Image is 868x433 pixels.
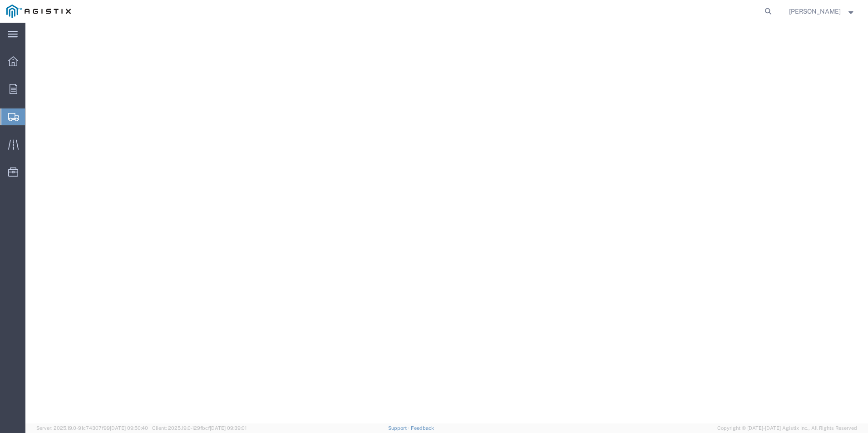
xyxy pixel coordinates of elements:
a: Feedback [411,425,434,431]
span: Client: 2025.19.0-129fbcf [152,425,247,431]
button: [PERSON_NAME] [789,6,856,17]
span: Copyright © [DATE]-[DATE] Agistix Inc., All Rights Reserved [717,424,857,432]
span: Server: 2025.19.0-91c74307f99 [36,425,148,431]
span: Kristen Tunnell [789,6,841,16]
img: logo [6,5,71,18]
span: [DATE] 09:50:40 [110,425,148,431]
span: [DATE] 09:39:01 [210,425,247,431]
a: Support [388,425,411,431]
iframe: FS Legacy Container [25,23,868,423]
